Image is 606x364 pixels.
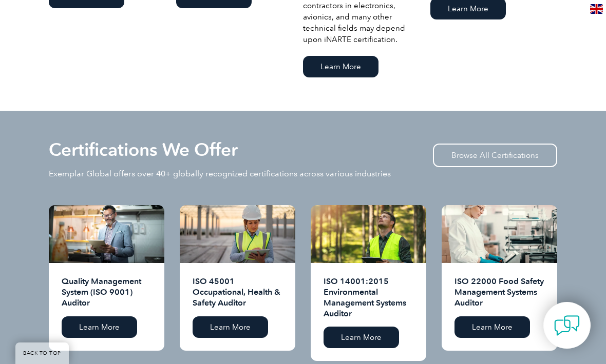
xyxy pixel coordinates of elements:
h2: ISO 22000 Food Safety Management Systems Auditor [454,276,544,309]
a: Learn More [454,316,530,338]
a: Learn More [324,327,399,348]
a: Learn More [303,56,378,77]
a: Browse All Certifications [433,144,557,167]
h2: ISO 14001:2015 Environmental Management Systems Auditor [324,276,413,319]
a: BACK TO TOP [15,342,69,364]
h2: Certifications We Offer [49,141,238,158]
h2: ISO 45001 Occupational, Health & Safety Auditor [193,276,282,309]
img: contact-chat.png [554,313,580,338]
img: en [590,4,603,14]
h2: Quality Management System (ISO 9001) Auditor [62,276,151,309]
a: Learn More [193,316,268,338]
a: Learn More [62,316,137,338]
p: Exemplar Global offers over 40+ globally recognized certifications across various industries [49,168,391,179]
